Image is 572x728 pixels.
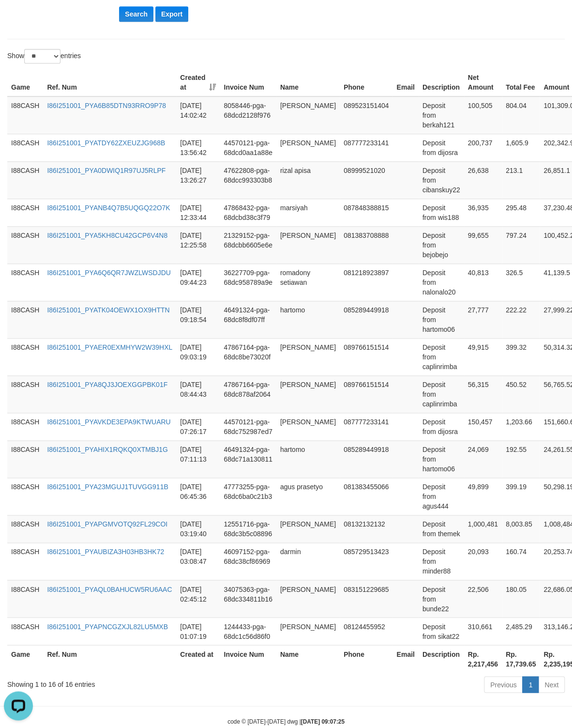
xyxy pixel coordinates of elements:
[220,515,276,542] td: 12551716-pga-68dc3b5c08896
[538,676,565,693] a: Next
[502,199,540,226] td: 295.48
[502,515,540,542] td: 8,003.85
[47,343,172,351] a: I86I251001_PYAER0EXMHYW2W39HXL
[340,199,392,226] td: 087848388815
[47,548,164,556] a: I86I251001_PYAUBIZA3H03HB3HK72
[176,478,220,515] td: [DATE] 06:45:36
[47,446,168,453] a: I86I251001_PYAHIX1RQKQ0XTMBJ1G
[464,580,502,617] td: 22,506
[522,676,539,693] a: 1
[464,69,502,96] th: Net Amount
[7,199,43,226] td: I88CASH
[220,617,276,645] td: 1244433-pga-68dc1c56d86f0
[276,134,340,161] td: [PERSON_NAME]
[502,226,540,263] td: 797.24
[464,440,502,478] td: 24,069
[220,478,276,515] td: 47773255-pga-68dc6ba0c21b3
[419,542,464,580] td: Deposit from minder88
[220,301,276,338] td: 46491324-pga-68dc8f8df07ff
[419,161,464,199] td: Deposit from cibanskuy22
[502,580,540,617] td: 180.05
[340,580,392,617] td: 083151229685
[276,413,340,440] td: [PERSON_NAME]
[7,338,43,375] td: I88CASH
[340,301,392,338] td: 085289449918
[220,134,276,161] td: 44570121-pga-68dcd0aa1a88e
[176,301,220,338] td: [DATE] 09:18:54
[340,645,392,672] th: Phone
[464,375,502,413] td: 56,315
[464,413,502,440] td: 150,457
[220,69,276,96] th: Invoice Num
[502,617,540,645] td: 2,485.29
[502,440,540,478] td: 192.55
[220,96,276,134] td: 8058446-pga-68dcd2128f976
[7,134,43,161] td: I88CASH
[176,263,220,301] td: [DATE] 09:44:23
[7,49,81,63] label: Show entries
[7,478,43,515] td: I88CASH
[502,375,540,413] td: 450.52
[176,69,220,96] th: Created at: activate to sort column ascending
[419,226,464,263] td: Deposit from bejobejo
[464,617,502,645] td: 310,661
[340,161,392,199] td: 08999521020
[340,617,392,645] td: 08124455952
[24,49,60,63] select: Showentries
[464,542,502,580] td: 20,093
[220,199,276,226] td: 47868432-pga-68dcbd38c3f79
[47,306,169,314] a: I86I251001_PYATK04OEWX1OX9HTTN
[464,478,502,515] td: 49,899
[276,580,340,617] td: [PERSON_NAME]
[7,263,43,301] td: I88CASH
[276,617,340,645] td: [PERSON_NAME]
[176,645,220,672] th: Created at
[176,96,220,134] td: [DATE] 14:02:42
[419,338,464,375] td: Deposit from caplinrimba
[47,269,170,277] a: I86I251001_PYA6Q6QR7JWZLWSDJDU
[7,675,231,689] div: Showing 1 to 16 of 16 entries
[502,413,540,440] td: 1,203.66
[419,440,464,478] td: Deposit from hartomo06
[464,96,502,134] td: 100,505
[43,645,176,672] th: Ref. Num
[502,96,540,134] td: 804.04
[276,645,340,672] th: Name
[340,263,392,301] td: 081218923897
[419,580,464,617] td: Deposit from bunde22
[502,542,540,580] td: 160.74
[340,338,392,375] td: 089766151514
[340,515,392,542] td: 08132132132
[176,199,220,226] td: [DATE] 12:33:44
[502,645,540,672] th: Rp. 17,739.65
[176,375,220,413] td: [DATE] 08:44:43
[419,263,464,301] td: Deposit from nalonalo20
[464,161,502,199] td: 26,638
[119,6,153,22] button: Search
[340,440,392,478] td: 085289449918
[340,478,392,515] td: 081383455066
[7,413,43,440] td: I88CASH
[176,617,220,645] td: [DATE] 01:07:19
[7,645,43,672] th: Game
[47,520,167,528] a: I86I251001_PYAPGMVOTQ92FL29COI
[220,645,276,672] th: Invoice Num
[276,199,340,226] td: marsiyah
[7,440,43,478] td: I88CASH
[392,645,418,672] th: Email
[419,413,464,440] td: Deposit from dijosra
[464,301,502,338] td: 27,777
[47,483,168,491] a: I86I251001_PYA23MGUJ1TUVGG911B
[419,645,464,672] th: Description
[47,167,166,174] a: I86I251001_PYA0DWIQ1R97UJ5RLPF
[464,515,502,542] td: 1,000,481
[276,478,340,515] td: agus prasetyo
[47,102,166,109] a: I86I251001_PYA6B85DTN93RRO9P78
[340,413,392,440] td: 087777233141
[7,375,43,413] td: I88CASH
[276,542,340,580] td: darmin
[176,134,220,161] td: [DATE] 13:56:42
[419,375,464,413] td: Deposit from caplinrimba
[464,199,502,226] td: 36,935
[419,617,464,645] td: Deposit from sikat22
